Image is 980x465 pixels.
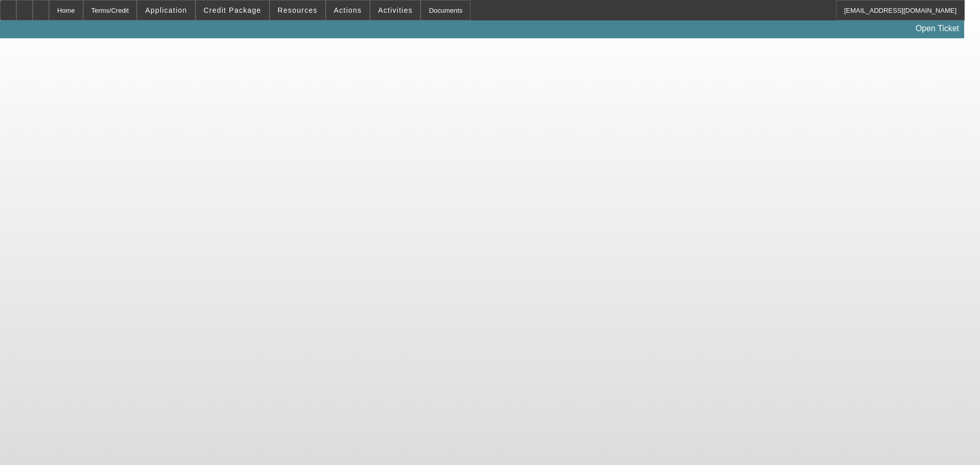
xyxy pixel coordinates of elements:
span: Activities [378,6,413,14]
span: Credit Package [204,6,261,14]
button: Actions [326,1,370,20]
span: Application [145,6,187,14]
span: Actions [334,6,362,14]
button: Credit Package [196,1,269,20]
span: Resources [278,6,317,14]
button: Activities [371,1,421,20]
a: Open Ticket [912,20,963,37]
button: Resources [270,1,325,20]
button: Application [137,1,194,20]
